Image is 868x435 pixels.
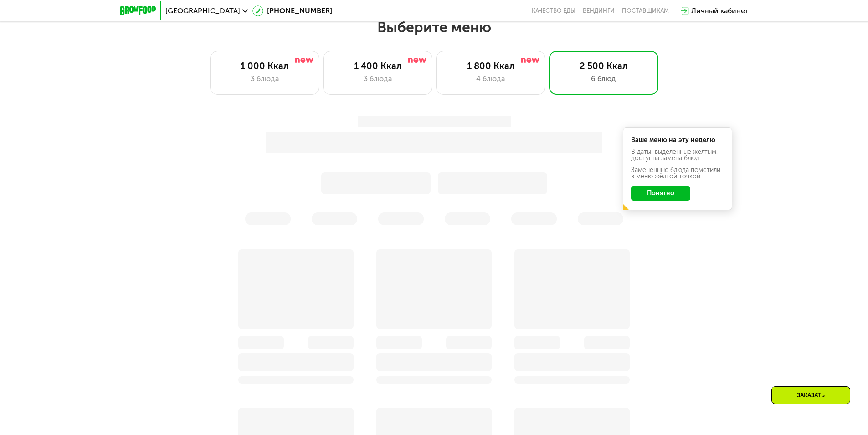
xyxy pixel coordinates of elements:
[165,7,240,15] span: [GEOGRAPHIC_DATA]
[691,5,749,16] div: Личный кабинет
[631,137,724,143] div: Ваше меню на эту неделю
[583,7,615,15] a: Вендинги
[333,73,423,84] div: 3 блюда
[559,73,649,84] div: 6 блюд
[446,61,536,71] div: 1 800 Ккал
[532,7,575,15] a: Качество еды
[559,61,649,71] div: 2 500 Ккал
[631,167,724,180] div: Заменённые блюда пометили в меню жёлтой точкой.
[622,7,669,15] div: поставщикам
[771,386,850,404] div: Заказать
[252,5,332,16] a: [PHONE_NUMBER]
[631,186,690,201] button: Понятно
[446,73,536,84] div: 4 блюда
[631,149,724,162] div: В даты, выделенные желтым, доступна замена блюд.
[333,61,423,71] div: 1 400 Ккал
[29,18,839,36] h2: Выберите меню
[220,61,310,71] div: 1 000 Ккал
[220,73,310,84] div: 3 блюда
